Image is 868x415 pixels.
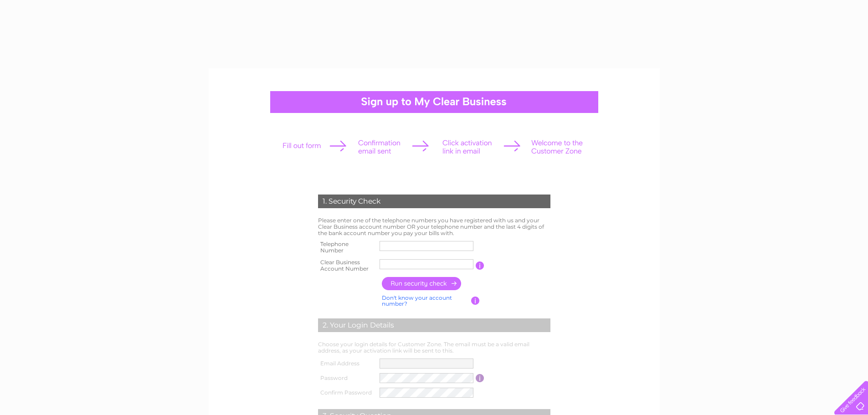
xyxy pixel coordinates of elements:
th: Password [316,371,378,385]
div: 2. Your Login Details [318,318,550,332]
th: Confirm Password [316,385,378,400]
td: Choose your login details for Customer Zone. The email must be a valid email address, as your act... [316,339,553,356]
th: Email Address [316,356,378,371]
input: Information [476,261,484,270]
a: Don't know your account number? [382,294,452,307]
td: Please enter one of the telephone numbers you have registered with us and your Clear Business acc... [316,215,553,238]
input: Information [476,374,484,382]
input: Information [471,297,480,305]
th: Clear Business Account Number [316,256,378,275]
th: Telephone Number [316,238,378,256]
div: 1. Security Check [318,195,550,208]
